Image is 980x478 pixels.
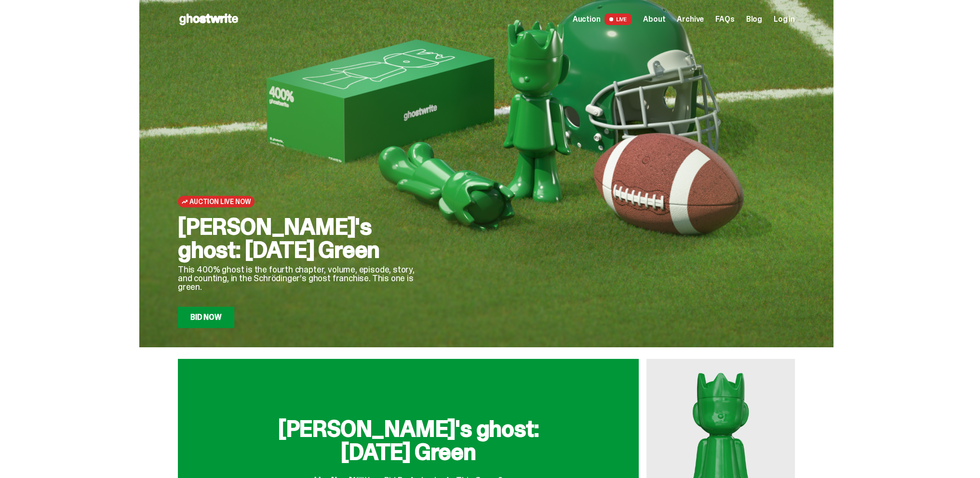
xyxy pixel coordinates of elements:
p: This 400% ghost is the fourth chapter, volume, episode, story, and counting, in the Schrödinger’s... [178,265,429,291]
span: Auction [573,15,601,23]
span: Auction Live Now [189,198,251,205]
a: Blog [746,15,762,23]
a: Auction LIVE [573,14,631,25]
a: FAQs [715,15,734,23]
a: About [643,15,665,23]
a: Log in [774,15,795,23]
a: Bid Now [178,307,234,328]
span: LIVE [604,14,632,25]
h2: [PERSON_NAME]'s ghost: [DATE] Green [178,215,429,261]
h2: [PERSON_NAME]'s ghost: [DATE] Green [254,417,563,464]
a: Archive [677,15,704,23]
